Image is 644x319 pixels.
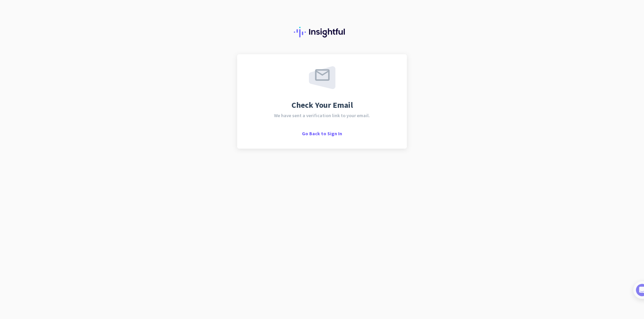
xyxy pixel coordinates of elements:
[294,27,350,37] img: Insightful
[309,66,335,89] img: email-sent
[274,113,370,118] span: We have sent a verification link to your email.
[291,101,353,109] span: Check Your Email
[302,131,342,137] span: Go Back to Sign In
